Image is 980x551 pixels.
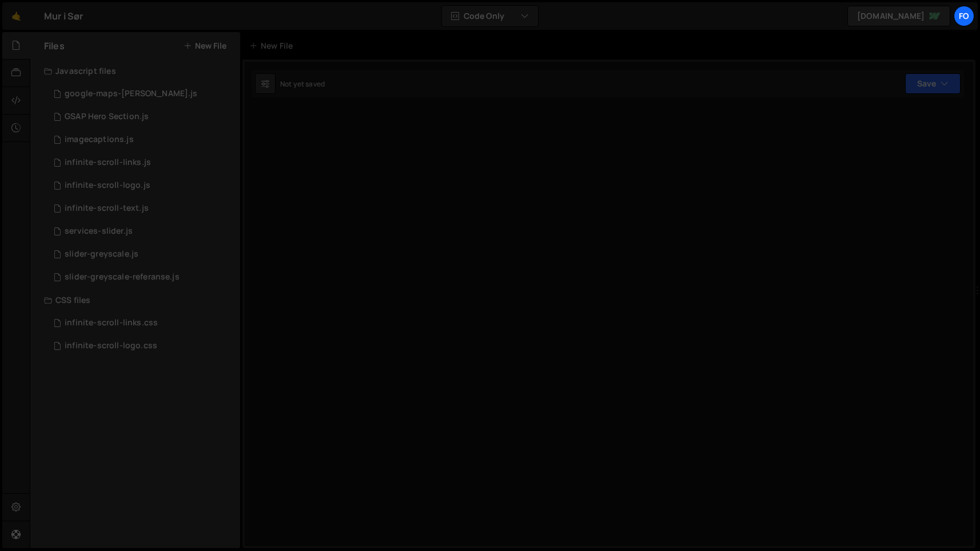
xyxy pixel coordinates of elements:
div: 15856/45042.css [44,312,240,334]
a: [DOMAIN_NAME] [847,6,950,26]
button: Save [905,73,961,94]
div: New File [249,40,297,52]
div: slider-greyscale.js [65,249,138,259]
div: infinite-scroll-links.js [65,158,151,168]
div: services-slider.js [65,226,133,237]
div: 15856/44486.js [44,266,240,289]
div: infinite-scroll-links.css [65,318,158,328]
button: New File [184,41,226,50]
div: 15856/44399.js [44,128,240,151]
div: slider-greyscale-referanse.js [65,272,180,282]
div: 15856/44475.js [44,174,240,197]
div: infinite-scroll-text.js [65,203,149,214]
div: infinite-scroll-logo.js [65,180,150,191]
div: 15856/44408.js [44,82,240,105]
div: 15856/42353.js [44,197,240,220]
div: 15856/42251.js [44,105,240,128]
button: Code Only [442,6,538,26]
div: imagecaptions.js [65,135,134,145]
div: CSS files [30,289,240,312]
a: Fo [954,6,974,26]
h2: Files [44,40,65,52]
div: Javascript files [30,60,240,82]
div: google-maps-[PERSON_NAME].js [65,89,197,99]
div: infinite-scroll-logo.css [65,341,157,351]
div: GSAP Hero Section.js [65,112,149,122]
div: Mur i Sør [44,9,83,23]
a: 🤙 [2,2,30,30]
div: 15856/45045.js [44,151,240,174]
div: Not yet saved [280,79,325,89]
div: 15856/42354.js [44,243,240,266]
div: 15856/44474.css [44,334,240,357]
div: 15856/42255.js [44,220,240,243]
